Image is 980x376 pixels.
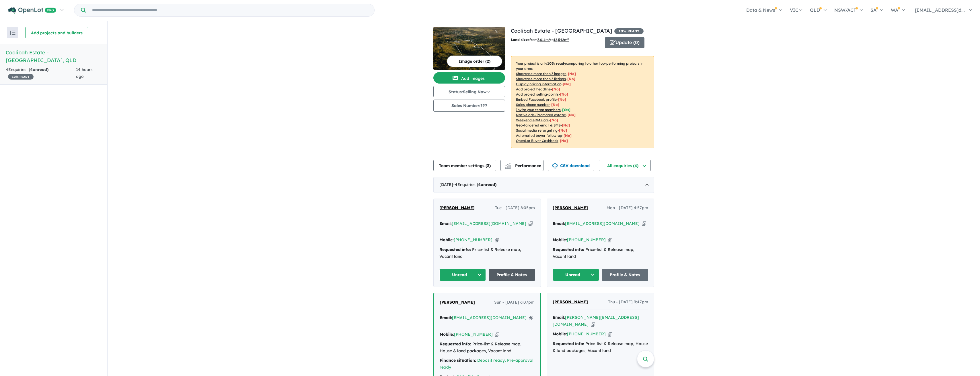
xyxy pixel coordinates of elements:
span: [ No ] [552,87,560,91]
strong: Mobile: [440,332,454,337]
u: Sales phone number [516,102,550,107]
span: Mon - [DATE] 4:57pm [607,205,648,211]
u: Automated buyer follow-up [516,133,562,138]
b: Land sizes [511,37,529,42]
div: Price-list & Release map, Vacant land [439,246,535,260]
button: Copy [529,315,533,321]
span: [ No ] [568,72,576,76]
span: [ No ] [563,82,571,86]
button: Copy [642,221,646,227]
span: [No] [559,128,567,132]
button: Image order (2) [447,56,502,67]
strong: Email: [553,221,565,226]
sup: 2 [567,37,569,40]
img: Coolibah Estate - Lowood [433,27,505,70]
strong: Mobile: [553,237,567,242]
span: Tue - [DATE] 8:05pm [495,205,535,211]
strong: Email: [439,221,452,226]
button: Copy [529,221,533,227]
p: from [511,37,601,43]
span: [ Yes ] [562,108,570,112]
button: All enquiries (4) [599,160,651,171]
button: Status:Selling Now [433,86,505,97]
span: - 4 Enquir ies [453,182,496,187]
img: bar-chart.svg [505,165,511,169]
u: Display pricing information [516,82,561,86]
button: Add projects and builders [25,27,88,38]
a: [EMAIL_ADDRESS][DOMAIN_NAME] [452,221,526,226]
span: [PERSON_NAME] [440,300,475,305]
div: 4 Enquir ies [6,66,76,80]
button: Update (0) [605,37,644,48]
a: [PERSON_NAME][EMAIL_ADDRESS][DOMAIN_NAME] [553,315,639,327]
span: [No] [550,118,558,122]
a: [PERSON_NAME] [553,205,588,211]
div: Price-list & Release map, Vacant land [553,246,648,260]
strong: ( unread) [477,182,496,187]
button: CSV download [548,160,594,171]
span: [EMAIL_ADDRESS]d... [915,7,965,13]
u: Social media retargeting [516,128,558,132]
button: Copy [608,331,612,337]
span: [No] [562,123,570,127]
span: to [550,37,569,42]
u: Showcase more than 3 listings [516,77,566,81]
a: [PHONE_NUMBER] [567,331,606,337]
u: OpenLot Buyer Cashback [516,138,558,143]
a: [PERSON_NAME] [440,299,475,306]
button: Team member settings (3) [433,160,496,171]
span: [No] [568,113,576,117]
u: 12,542 m [554,37,569,42]
span: Thu - [DATE] 9:47pm [608,299,648,306]
u: Weekend eDM slots [516,118,549,122]
input: Try estate name, suburb, builder or developer [87,4,373,16]
strong: Mobile: [553,331,567,337]
u: Add project headline [516,87,551,91]
span: 4 [478,182,481,187]
a: Deposit ready, Pre-approval ready [440,358,533,370]
a: Coolibah Estate - [GEOGRAPHIC_DATA] [511,27,612,34]
span: 3 [487,163,489,168]
span: [PERSON_NAME] [439,205,475,210]
a: Profile & Notes [489,269,535,281]
button: Unread [439,269,486,281]
a: Profile & Notes [602,269,648,281]
span: 4 [30,67,33,72]
span: Performance [506,163,541,168]
div: [DATE] [433,177,654,193]
u: 3,011 m [537,37,550,42]
span: [PERSON_NAME] [553,205,588,210]
u: Embed Facebook profile [516,97,557,102]
a: [EMAIL_ADDRESS][DOMAIN_NAME] [565,221,640,226]
div: Price-list & Release map, House & land packages, Vacant land [440,341,535,355]
b: 10 % ready [547,61,566,66]
u: Invite your team members [516,108,561,112]
button: Unread [553,269,599,281]
strong: Requested info: [440,341,471,347]
strong: Email: [440,315,452,320]
button: Add images [433,72,505,84]
strong: Email: [553,315,565,320]
p: Your project is only comparing to other top-performing projects in your area: - - - - - - - - - -... [511,56,654,148]
u: Native ads (Promoted estate) [516,113,566,117]
span: 14 hours ago [76,67,93,79]
img: sort.svg [10,31,15,35]
button: Copy [591,321,595,327]
span: 10 % READY [8,74,34,80]
strong: ( unread) [29,67,48,72]
button: Performance [500,160,543,171]
span: [No] [564,133,572,138]
a: [PHONE_NUMBER] [454,237,492,242]
strong: Requested info: [553,247,584,252]
img: Openlot PRO Logo White [8,7,56,14]
span: [ No ] [558,97,566,102]
u: Showcase more than 3 images [516,72,566,76]
strong: Finance situation: [440,358,476,363]
a: [PHONE_NUMBER] [454,332,493,337]
a: [PHONE_NUMBER] [567,237,606,242]
u: Geo-targeted email & SMS [516,123,560,127]
span: [No] [560,138,568,143]
button: Sales Number:??? [433,100,505,112]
